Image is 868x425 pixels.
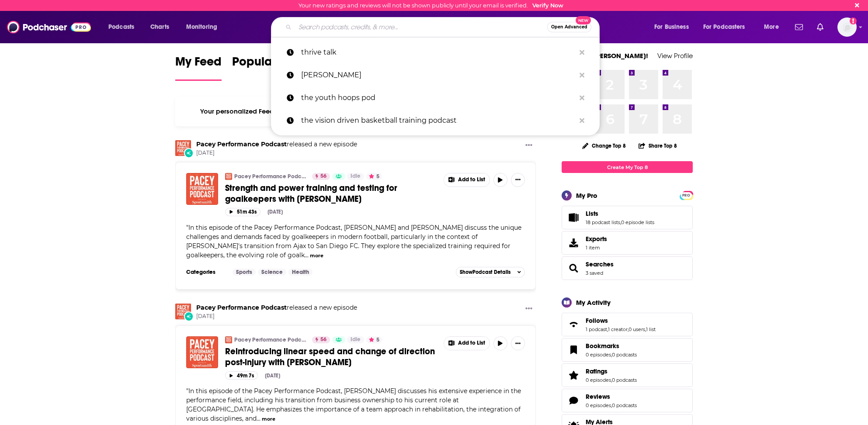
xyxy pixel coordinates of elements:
[608,326,628,332] a: 1 creator
[612,352,637,358] a: 0 podcasts
[681,192,691,199] span: PRO
[837,17,857,37] button: Show profile menu
[301,64,575,86] p: Hugo Caliman
[565,211,582,224] a: Lists
[232,54,306,81] a: Popular Feed
[547,22,591,32] button: Open AdvancedNew
[577,140,631,151] button: Change Top 8
[458,176,485,183] span: Add to List
[607,326,608,332] span: ,
[628,326,628,332] span: ,
[225,183,397,204] span: Strength and power training and testing for goalkeepers with [PERSON_NAME]
[586,402,611,408] a: 0 episodes
[611,352,612,358] span: ,
[271,41,600,64] a: thrive talk
[186,224,521,259] span: In this episode of the Pacey Performance Podcast, [PERSON_NAME] and [PERSON_NAME] discuss the uni...
[299,2,563,9] div: Your new ratings and reviews will not be shown publicly until your email is verified.
[225,208,260,216] button: 51m 43s
[180,20,229,34] button: open menu
[612,402,637,408] a: 0 podcasts
[576,191,597,200] div: My Pro
[186,387,521,422] span: "
[175,304,191,319] img: Pacey Performance Podcast
[657,52,693,60] a: View Profile
[646,326,656,332] a: 1 list
[108,21,134,33] span: Podcasts
[186,269,226,276] h3: Categories
[186,387,521,422] span: In this episode of the Pacey Performance Podcast, [PERSON_NAME] discusses his extensive experienc...
[764,21,779,33] span: More
[267,209,283,215] div: [DATE]
[586,260,614,268] a: Searches
[232,54,306,74] span: Popular Feed
[562,363,693,387] span: Ratings
[562,389,693,412] span: Reviews
[184,148,194,158] div: New Episode
[262,415,275,423] button: more
[586,393,610,401] span: Reviews
[312,336,330,343] a: 56
[225,371,258,380] button: 49m 7s
[225,336,232,343] img: Pacey Performance Podcast
[225,173,232,180] a: Pacey Performance Podcast
[586,235,607,243] span: Exports
[351,335,361,344] span: Idle
[196,140,357,149] h3: released a new episode
[621,219,654,225] a: 0 episode lists
[586,210,598,218] span: Lists
[150,21,169,33] span: Charts
[186,21,217,33] span: Monitoring
[565,318,582,331] a: Follows
[271,64,600,86] a: [PERSON_NAME]
[586,317,656,325] a: Follows
[586,270,603,276] a: 3 saved
[612,377,637,383] a: 0 podcasts
[562,52,648,60] a: Welcome [PERSON_NAME]!
[576,298,611,307] div: My Activity
[460,269,510,275] span: Show Podcast Details
[102,20,146,34] button: open menu
[175,54,222,74] span: My Feed
[233,269,256,276] a: Sports
[366,336,382,343] button: 5
[837,17,857,37] img: User Profile
[458,340,485,346] span: Add to List
[225,183,437,204] a: Strength and power training and testing for goalkeepers with [PERSON_NAME]
[196,140,287,148] a: Pacey Performance Podcast
[837,17,857,37] span: Logged in as BretAita
[234,336,306,343] a: Pacey Performance Podcast
[586,210,654,218] a: Lists
[565,394,582,407] a: Reviews
[196,304,357,312] h3: released a new episode
[312,173,330,180] a: 56
[234,173,306,180] a: Pacey Performance Podcast
[258,269,286,276] a: Science
[611,377,612,383] span: ,
[225,346,437,368] a: Reintroducing linear speed and change of direction post-injury with [PERSON_NAME]
[310,252,323,259] button: more
[586,352,611,358] a: 0 episodes
[620,219,621,225] span: ,
[175,54,222,81] a: My Feed
[562,256,693,280] span: Searches
[654,21,689,33] span: For Business
[628,326,645,332] a: 0 users
[265,373,280,379] div: [DATE]
[703,21,745,33] span: For Podcasters
[586,393,637,401] a: Reviews
[320,172,326,181] span: 56
[279,17,608,37] div: Search podcasts, credits, & more...
[320,335,326,344] span: 56
[175,140,191,156] a: Pacey Performance Podcast
[645,326,646,332] span: ,
[586,342,619,350] span: Bookmarks
[813,20,827,35] a: Show notifications dropdown
[301,109,575,132] p: the vision driven basketball training podcast
[301,86,575,109] p: the youth hoops pod
[196,149,357,157] span: [DATE]
[351,172,361,181] span: Idle
[444,337,490,350] button: Show More Button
